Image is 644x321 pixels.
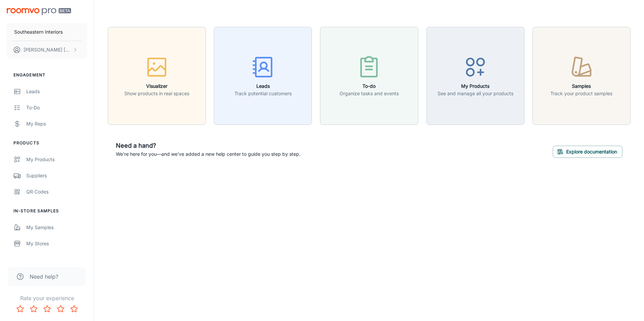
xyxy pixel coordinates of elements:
h6: My Products [438,82,513,90]
button: LeadsTrack potential customers [214,27,312,125]
p: Southeastern Interiors [14,28,63,36]
div: My Reps [26,120,87,128]
h6: Leads [234,82,292,90]
div: QR Codes [26,188,87,195]
h6: To-do [340,82,399,90]
p: Track your product samples [550,90,612,97]
p: [PERSON_NAME] [PERSON_NAME] [24,46,71,53]
h6: Need a hand? [116,141,300,150]
a: SamplesTrack your product samples [533,72,631,79]
img: Roomvo PRO Beta [7,8,71,15]
a: My ProductsSee and manage all your products [426,72,524,79]
div: To-do [26,104,87,111]
p: We're here for you—and we've added a new help center to guide you step by step. [116,150,300,158]
h6: Visualizer [124,82,189,90]
div: My Products [26,156,87,163]
a: LeadsTrack potential customers [214,72,312,79]
a: Explore documentation [553,148,622,155]
p: See and manage all your products [438,90,513,97]
button: My ProductsSee and manage all your products [426,27,524,125]
button: VisualizerShow products in real spaces [108,27,206,125]
button: Southeastern Interiors [7,23,87,41]
p: Track potential customers [234,90,292,97]
h6: Samples [550,82,612,90]
button: To-doOrganize tasks and events [320,27,418,125]
a: To-doOrganize tasks and events [320,72,418,79]
button: [PERSON_NAME] [PERSON_NAME] [7,41,87,59]
p: Organize tasks and events [340,90,399,97]
p: Show products in real spaces [124,90,189,97]
button: SamplesTrack your product samples [533,27,631,125]
div: Suppliers [26,172,87,179]
button: Explore documentation [553,146,622,158]
div: Leads [26,88,87,95]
